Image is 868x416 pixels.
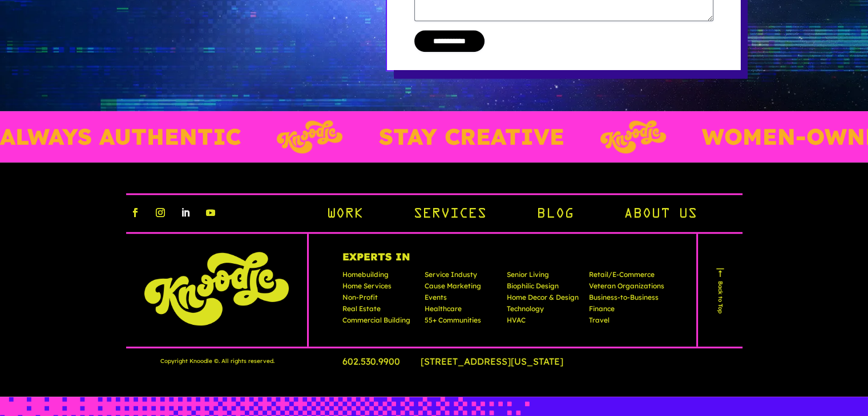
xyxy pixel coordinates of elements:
[413,205,486,225] a: Services
[342,317,418,328] p: Commercial Building
[507,294,582,305] p: Home Decor & Design
[714,267,726,278] img: arr.png
[589,283,664,294] p: Veteran Organizations
[425,305,500,317] p: Healthcare
[425,271,500,283] p: Service Industy
[342,356,418,367] a: 602.530.9900
[201,203,220,222] a: youtube
[425,294,500,305] p: Events
[221,357,274,365] span: All rights reserved.
[342,294,418,305] p: Non-Profit
[326,205,363,225] a: Work
[342,305,418,317] p: Real Estate
[151,203,169,222] a: instagram
[379,125,564,148] p: STAY CREATIVE
[425,317,500,328] p: 55+ Communities
[589,305,664,317] p: Finance
[589,317,664,328] p: Travel
[713,267,727,313] a: Back to Top
[589,271,664,283] p: Retail/E-Commerce
[176,203,195,222] a: linkedin
[536,205,573,225] a: Blog
[342,283,418,294] p: Home Services
[160,357,220,365] span: Copyright Knoodle © .
[507,317,582,328] p: HVAC
[600,120,666,154] img: Layer_3
[507,305,582,317] p: Technology
[507,283,582,294] p: Biophilic Design
[425,283,500,294] p: Cause Marketing
[342,271,418,283] p: Homebuilding
[421,356,582,367] a: [STREET_ADDRESS][US_STATE]
[144,252,289,325] img: knoodle-logo-chartreuse
[623,205,696,225] a: About Us
[589,294,664,305] p: Business-to-Business
[507,271,582,283] p: Senior Living
[126,203,144,222] a: facebook
[342,252,664,271] h4: Experts In
[277,120,342,154] img: Layer_3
